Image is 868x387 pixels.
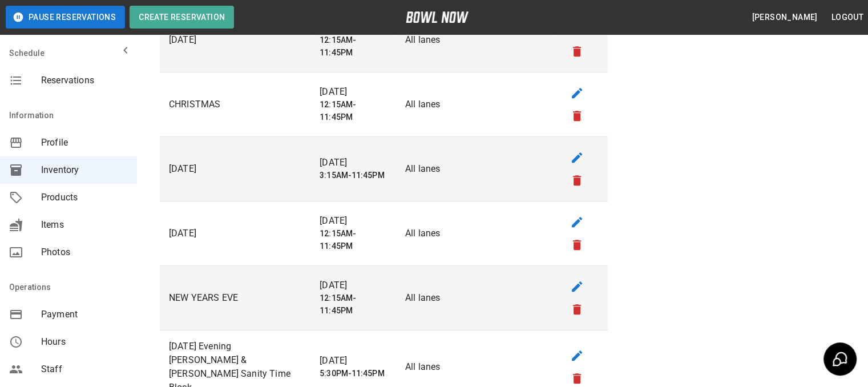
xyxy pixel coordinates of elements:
[320,34,387,59] h6: 12:15AM-11:45PM
[169,33,301,47] p: [DATE]
[406,11,469,23] img: logo
[41,308,128,321] span: Payment
[566,104,588,127] button: remove
[169,162,301,176] p: [DATE]
[320,279,387,292] p: [DATE]
[41,74,128,87] span: Reservations
[566,233,588,256] button: remove
[405,227,547,240] p: All lanes
[566,82,588,104] button: edit
[41,362,128,376] span: Staff
[405,291,547,305] p: All lanes
[566,211,588,233] button: edit
[320,170,387,182] h6: 3:15AM-11:45PM
[320,156,387,170] p: [DATE]
[405,33,547,47] p: All lanes
[566,40,588,63] button: remove
[41,335,128,349] span: Hours
[320,99,387,124] h6: 12:15AM-11:45PM
[320,214,387,228] p: [DATE]
[41,136,128,150] span: Profile
[827,7,868,28] button: Logout
[405,162,547,176] p: All lanes
[405,98,547,111] p: All lanes
[320,354,387,368] p: [DATE]
[130,6,234,29] button: Create Reservation
[41,245,128,259] span: Photos
[566,344,588,367] button: edit
[566,275,588,298] button: edit
[405,360,547,374] p: All lanes
[320,228,387,253] h6: 12:15AM-11:45PM
[566,298,588,321] button: remove
[747,7,822,28] button: [PERSON_NAME]
[566,146,588,169] button: edit
[320,292,387,317] h6: 12:15AM-11:45PM
[320,85,387,99] p: [DATE]
[6,6,125,29] button: Pause Reservations
[169,291,301,305] p: NEW YEARS EVE
[566,169,588,192] button: remove
[169,227,301,240] p: [DATE]
[169,98,301,111] p: CHRISTMAS
[41,218,128,232] span: Items
[41,191,128,204] span: Products
[41,163,128,177] span: Inventory
[320,368,387,380] h6: 5:30PM-11:45PM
